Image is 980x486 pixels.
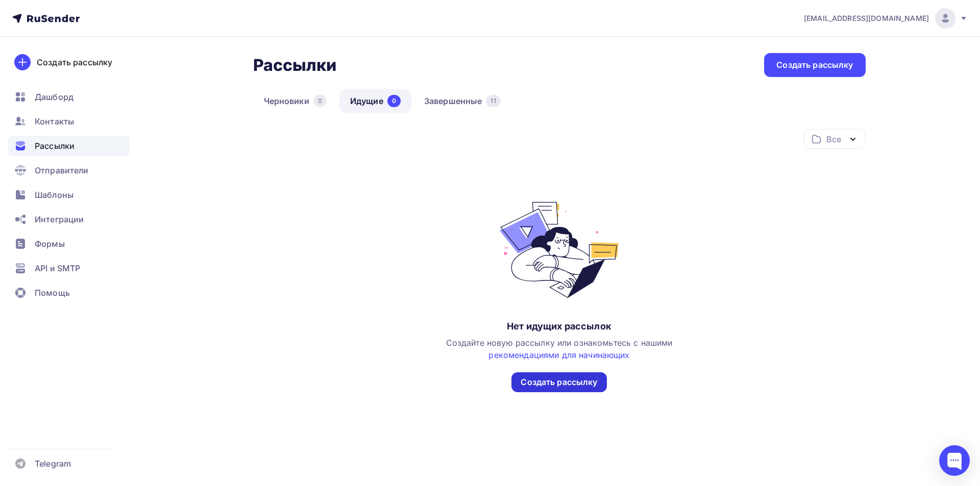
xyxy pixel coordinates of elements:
[35,238,65,250] span: Формы
[35,115,74,127] span: Контакты
[8,87,130,107] a: Дашборд
[37,56,112,68] div: Создать рассылку
[313,95,327,107] div: 0
[413,89,511,113] a: Завершенные11
[253,55,337,75] h2: Рассылки
[35,262,80,274] span: API и SMTP
[8,136,130,156] a: Рассылки
[35,287,70,299] span: Помощь
[776,59,853,71] div: Создать рассылку
[35,457,71,470] span: Telegram
[339,89,411,113] a: Идущие0
[387,95,401,107] div: 0
[486,95,500,107] div: 11
[804,129,866,149] button: Все
[446,338,673,360] span: Создайте новую рассылку или ознакомьтесь с нашими
[8,160,130,181] a: Отправители
[521,376,597,388] div: Создать рассылку
[35,140,75,152] span: Рассылки
[8,234,130,254] a: Формы
[507,320,611,332] div: Нет идущих рассылок
[8,185,130,205] a: Шаблоны
[804,13,929,23] span: [EMAIL_ADDRESS][DOMAIN_NAME]
[488,350,629,360] a: рекомендациями для начинающих
[35,213,84,225] span: Интеграции
[253,89,337,113] a: Черновики0
[826,133,841,145] div: Все
[804,8,968,29] a: [EMAIL_ADDRESS][DOMAIN_NAME]
[8,111,130,132] a: Контакты
[35,189,73,201] span: Шаблоны
[35,164,89,176] span: Отправители
[35,91,73,103] span: Дашборд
